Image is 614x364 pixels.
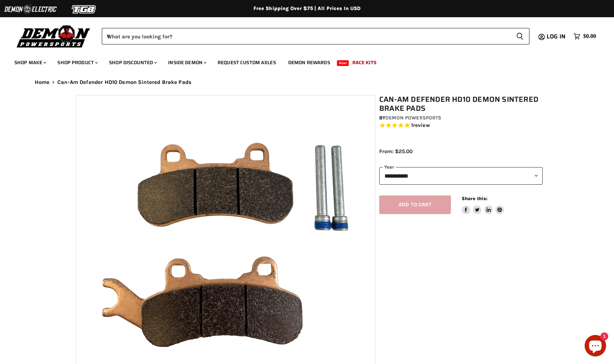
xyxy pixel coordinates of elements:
[462,195,504,214] aside: Share this:
[385,115,441,121] a: Demon Powersports
[582,335,608,358] inbox-online-store-chat: Shopify online store chat
[583,33,596,40] span: $0.00
[547,32,566,41] span: Log in
[570,31,600,42] a: $0.00
[52,55,102,70] a: Shop Product
[20,5,594,12] div: Free Shipping Over $75 | All Prices In USD
[379,122,543,129] span: Rated 5.0 out of 5 stars 1 reviews
[411,122,430,129] span: 1 reviews
[14,23,93,49] img: Demon Powersports
[9,52,594,70] ul: Main menu
[20,79,594,85] nav: Breadcrumbs
[4,3,57,16] img: Demon Electric Logo 2
[462,196,487,201] span: Share this:
[283,55,335,70] a: Demon Rewards
[9,55,51,70] a: Shop Make
[212,55,281,70] a: Request Custom Axles
[163,55,211,70] a: Inside Demon
[379,167,543,185] select: year
[379,148,413,155] span: From: $25.00
[57,79,191,85] span: Can-Am Defender HD10 Demon Sintered Brake Pads
[543,33,570,40] a: Log in
[102,28,510,44] input: When autocomplete results are available use up and down arrows to review and enter to select
[510,28,529,44] button: Search
[104,55,161,70] a: Shop Discounted
[57,3,111,16] img: TGB Logo 2
[413,122,430,129] span: review
[102,28,529,44] form: Product
[35,79,50,85] a: Home
[347,55,382,70] a: Race Kits
[379,95,543,113] h1: Can-Am Defender HD10 Demon Sintered Brake Pads
[379,114,543,122] div: by
[337,60,349,66] span: New!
